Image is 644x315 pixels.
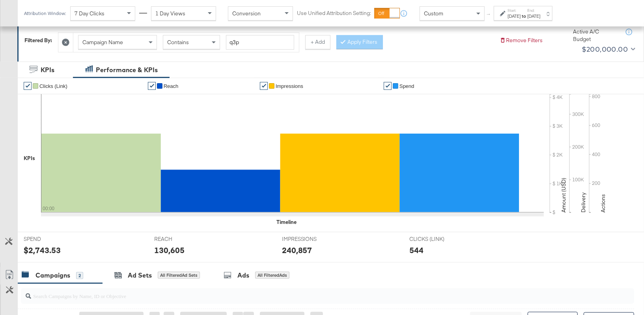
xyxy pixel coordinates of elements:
[527,8,540,13] label: End:
[24,37,52,44] div: Filtered By:
[96,65,158,75] div: Performance & KPIs
[527,13,540,19] div: [DATE]
[154,235,213,243] span: REACH
[500,37,543,44] button: Remove Filters
[297,9,371,17] label: Use Unified Attribution Setting:
[409,235,469,243] span: CLICKS (LINK)
[226,35,294,50] input: Enter a search term
[276,83,303,89] span: Impressions
[409,244,424,256] div: 544
[599,194,607,212] text: Actions
[282,244,312,256] div: 240,857
[164,83,179,89] span: Reach
[260,82,268,90] a: ✔
[82,39,123,46] span: Campaign Name
[255,272,289,279] div: All Filtered Ads
[35,271,70,280] div: Campaigns
[31,285,579,300] input: Search Campaigns by Name, ID or Objective
[573,28,616,43] div: Active A/C Budget
[232,10,261,17] span: Conversion
[148,82,156,90] a: ✔
[508,13,521,19] div: [DATE]
[582,43,628,55] div: $200,000.00
[76,272,83,279] div: 2
[580,192,587,212] text: Delivery
[560,178,567,212] text: Amount (USD)
[24,235,83,243] span: SPEND
[24,11,66,16] div: Attribution Window:
[24,244,61,256] div: $2,743.53
[158,272,200,279] div: All Filtered Ad Sets
[399,83,414,89] span: Spend
[521,13,527,19] strong: to
[75,10,105,17] span: 7 Day Clicks
[276,218,297,226] div: Timeline
[24,155,35,162] div: KPIs
[128,271,152,280] div: Ad Sets
[41,65,54,75] div: KPIs
[384,82,392,90] a: ✔
[424,10,443,17] span: Custom
[155,10,185,17] span: 1 Day Views
[167,39,189,46] span: Contains
[39,83,67,89] span: Clicks (Link)
[305,35,330,49] button: + Add
[237,271,249,280] div: Ads
[508,8,521,13] label: Start:
[154,244,185,256] div: 130,605
[24,82,32,90] a: ✔
[579,43,637,56] button: $200,000.00
[282,235,341,243] span: IMPRESSIONS
[485,13,493,16] span: ↑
